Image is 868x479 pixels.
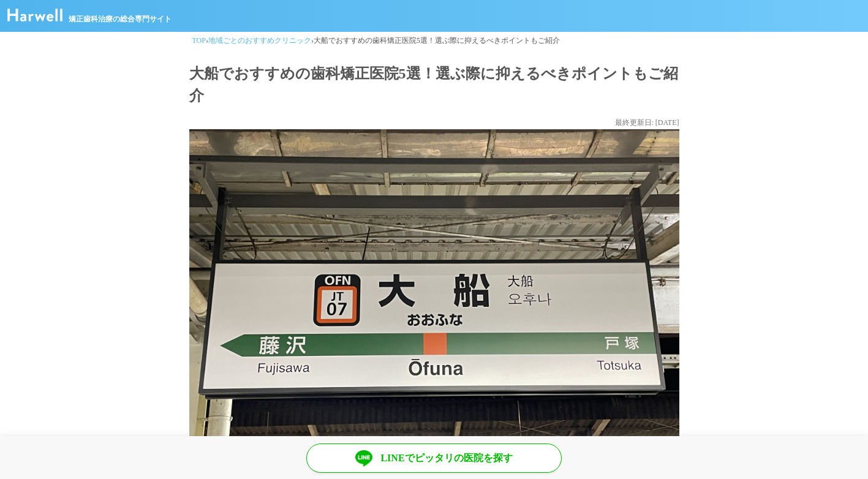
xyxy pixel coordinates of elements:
a: TOP [192,36,206,45]
a: ハーウェル [7,13,62,23]
span: 大船でおすすめの歯科矯正医院5選！選ぶ際に抑えるべきポイントもご紹介 [314,36,560,45]
span: 矯正歯科治療の総合専門サイト [69,13,172,25]
h1: 大船でおすすめの歯科矯正医院5選！選ぶ際に抑えるべきポイントもご紹介 [189,62,679,107]
a: LINEでピッタリの医院を探す [306,443,562,473]
a: 地域ごとのおすすめクリニック [208,36,311,45]
p: 最終更新日: [DATE] [189,116,679,129]
div: › › [189,32,679,49]
img: ハーウェル [7,9,62,21]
